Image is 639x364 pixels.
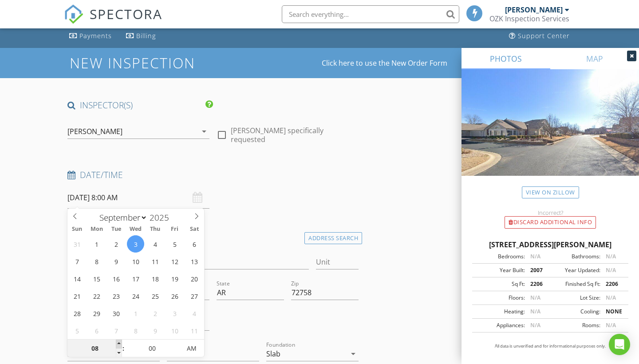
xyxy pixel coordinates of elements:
span: N/A [606,266,616,274]
span: September 7, 2025 [68,253,86,270]
a: Payments [66,28,115,44]
span: N/A [530,253,540,260]
span: September 1, 2025 [88,235,105,253]
span: October 4, 2025 [185,305,203,322]
span: N/A [606,294,616,301]
div: 2206 [525,280,550,288]
span: September 2, 2025 [107,235,125,253]
a: MAP [550,48,639,69]
span: September 18, 2025 [146,270,164,287]
span: Mon [87,226,106,232]
span: August 31, 2025 [68,235,86,253]
span: Sat [185,226,204,232]
div: [PERSON_NAME] [67,127,122,135]
span: September 23, 2025 [107,287,125,305]
span: Fri [165,226,185,232]
div: Incorrect? [461,209,639,216]
div: 2007 [525,266,550,274]
h4: Location [67,230,359,241]
span: October 8, 2025 [127,322,144,339]
span: Click to toggle [179,340,204,357]
span: September 15, 2025 [88,270,105,287]
i: arrow_drop_down [199,126,209,137]
span: N/A [530,308,540,315]
span: September 8, 2025 [88,253,105,270]
div: Open Intercom Messenger [609,334,630,355]
span: Wed [126,226,146,232]
span: : [122,340,125,357]
div: Rooms: [550,321,600,329]
span: October 1, 2025 [127,305,144,322]
a: PHOTOS [461,48,550,69]
a: SPECTORA [64,12,162,31]
span: October 9, 2025 [146,322,164,339]
span: September 12, 2025 [166,253,183,270]
div: Discard Additional info [505,216,596,229]
div: Floors: [475,294,525,302]
div: Finished Sq Ft: [550,280,600,288]
div: Appliances: [475,321,525,329]
span: September 25, 2025 [146,287,164,305]
span: September 5, 2025 [166,235,183,253]
span: SPECTORA [90,4,162,23]
span: September 16, 2025 [107,270,125,287]
span: September 17, 2025 [127,270,144,287]
div: Bathrooms: [550,253,600,261]
span: October 3, 2025 [166,305,183,322]
a: Support Center [505,28,573,44]
span: September 24, 2025 [127,287,144,305]
span: Tue [106,226,126,232]
span: N/A [606,321,616,329]
div: Slab [266,350,280,358]
span: October 11, 2025 [185,322,203,339]
span: September 11, 2025 [146,253,164,270]
span: September 3, 2025 [127,235,144,253]
span: September 14, 2025 [68,270,86,287]
span: September 27, 2025 [185,287,203,305]
span: October 5, 2025 [68,322,86,339]
label: [PERSON_NAME] specifically requested [231,126,359,144]
span: Sun [67,226,87,232]
div: Lot Size: [550,294,600,302]
div: NONE [600,308,626,316]
span: September 9, 2025 [107,253,125,270]
div: Billing [136,32,156,40]
div: Cooling: [550,308,600,316]
div: OZK Inspection Services [489,14,569,23]
span: September 30, 2025 [107,305,125,322]
div: Payments [79,32,112,40]
input: Search everything... [282,5,459,23]
span: September 6, 2025 [185,235,203,253]
div: [STREET_ADDRESS][PERSON_NAME] [472,239,628,250]
span: September 21, 2025 [68,287,86,305]
img: streetview [461,69,639,197]
h4: INSPECTOR(S) [67,99,213,111]
div: [PERSON_NAME] [505,5,563,14]
span: October 2, 2025 [146,305,164,322]
i: arrow_drop_down [348,348,359,359]
span: September 22, 2025 [88,287,105,305]
a: Click here to use the New Order Form [322,59,447,67]
span: September 19, 2025 [166,270,183,287]
a: Billing [122,28,159,44]
div: Bedrooms: [475,253,525,261]
span: September 26, 2025 [166,287,183,305]
img: The Best Home Inspection Software - Spectora [64,4,83,24]
span: October 6, 2025 [88,322,105,339]
span: September 13, 2025 [185,253,203,270]
span: Thu [146,226,165,232]
span: September 29, 2025 [88,305,105,322]
div: Support Center [518,32,570,40]
div: Heating: [475,308,525,316]
div: 2206 [600,280,626,288]
h4: Date/Time [67,169,359,181]
p: All data is unverified and for informational purposes only. [472,343,628,349]
span: October 10, 2025 [166,322,183,339]
div: Address Search [304,232,362,244]
span: N/A [530,321,540,329]
span: October 7, 2025 [107,322,125,339]
input: Year [147,212,177,223]
span: N/A [606,253,616,260]
div: Sq Ft: [475,280,525,288]
h1: New Inspection [70,55,266,71]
